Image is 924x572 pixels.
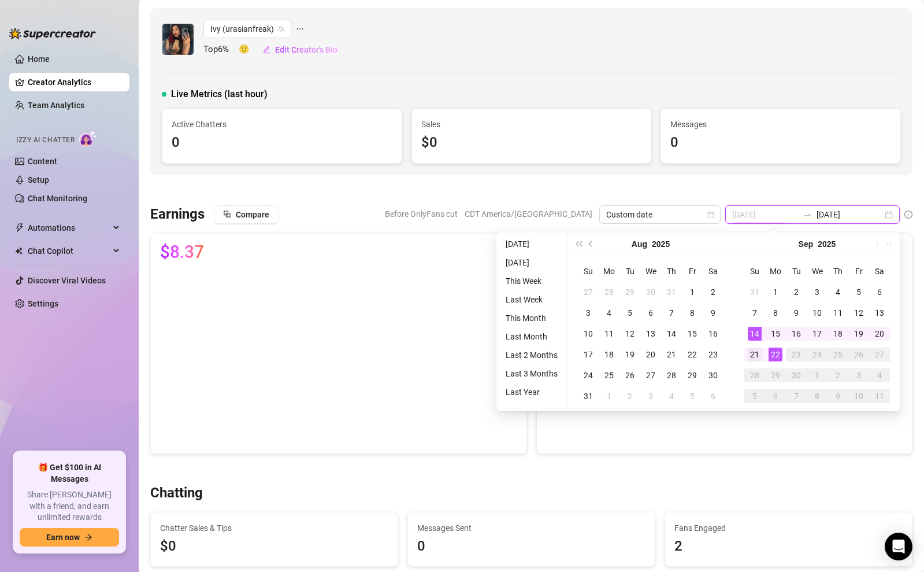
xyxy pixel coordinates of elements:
td: 2025-08-03 [578,302,599,323]
td: 2025-08-14 [661,323,682,344]
div: $0 [421,132,642,154]
th: Sa [703,261,723,282]
span: Edit Creator's Bio [275,45,337,54]
td: 2025-09-15 [765,323,786,344]
td: 2025-08-09 [703,302,723,323]
th: Tu [619,261,640,282]
div: 18 [831,327,845,341]
input: End date [817,208,882,221]
td: 2025-09-30 [786,365,807,386]
td: 2025-08-28 [661,365,682,386]
td: 2025-08-07 [661,302,682,323]
a: Team Analytics [28,101,84,110]
div: 0 [172,132,392,154]
span: edit [262,46,270,54]
span: team [278,25,285,32]
td: 2025-08-12 [619,323,640,344]
div: 2 [706,285,720,299]
td: 2025-10-11 [869,386,890,407]
td: 2025-08-22 [682,344,703,365]
a: Chat Monitoring [28,194,87,203]
div: 9 [831,389,845,403]
td: 2025-08-27 [640,365,661,386]
input: Start date [732,208,798,221]
div: 4 [665,389,678,403]
span: Fans Engaged [674,522,903,534]
th: We [640,261,661,282]
div: 5 [748,389,762,403]
td: 2025-10-02 [827,365,848,386]
th: Sa [869,261,890,282]
div: 16 [789,327,803,341]
td: 2025-09-29 [765,365,786,386]
th: Th [661,261,682,282]
td: 2025-08-30 [703,365,723,386]
div: 12 [852,306,866,320]
img: Chat Copilot [15,247,23,255]
td: 2025-10-04 [869,365,890,386]
div: 4 [873,368,886,382]
div: 28 [748,368,762,382]
div: 24 [581,368,595,382]
td: 2025-08-01 [682,282,703,302]
td: 2025-08-02 [703,282,723,302]
td: 2025-09-07 [744,302,765,323]
div: 8 [810,389,824,403]
div: 3 [581,306,595,320]
span: Chat Copilot [28,242,110,260]
span: Top 6 % [203,43,239,57]
div: 14 [665,327,678,341]
td: 2025-07-29 [619,282,640,302]
a: Home [28,54,50,64]
td: 2025-10-07 [786,386,807,407]
span: swap-right [803,210,812,219]
span: Earn now [46,533,80,542]
div: 0 [670,132,891,154]
img: AI Chatter [79,130,97,147]
a: Creator Analytics [28,73,120,91]
span: $0 [160,536,388,558]
div: 24 [810,348,824,361]
div: 30 [644,285,658,299]
div: 27 [873,348,886,361]
div: 19 [852,327,866,341]
span: $8.37 [160,243,204,261]
div: 1 [602,389,616,403]
div: 31 [581,389,595,403]
div: 21 [748,348,762,361]
div: 5 [852,285,866,299]
div: 23 [706,348,720,361]
div: 4 [602,306,616,320]
td: 2025-10-10 [848,386,869,407]
div: 2 [789,285,803,299]
td: 2025-09-17 [807,323,827,344]
div: 28 [602,285,616,299]
div: 2 [623,389,637,403]
div: 19 [623,348,637,361]
span: Messages Sent [417,522,645,534]
div: 21 [665,348,678,361]
td: 2025-10-05 [744,386,765,407]
li: Last Week [501,293,562,307]
div: 8 [685,306,699,320]
td: 2025-08-13 [640,323,661,344]
button: Choose a year [818,233,836,256]
div: 26 [852,348,866,361]
td: 2025-09-11 [827,302,848,323]
td: 2025-09-09 [786,302,807,323]
td: 2025-09-02 [619,386,640,407]
th: Mo [765,261,786,282]
div: 11 [602,327,616,341]
div: 1 [810,368,824,382]
td: 2025-09-02 [786,282,807,302]
span: to [803,210,812,219]
td: 2025-08-31 [744,282,765,302]
div: 31 [748,285,762,299]
li: [DATE] [501,256,562,270]
a: Discover Viral Videos [28,276,106,285]
td: 2025-09-06 [703,386,723,407]
span: Messages [670,118,891,131]
div: 22 [769,348,782,361]
div: 5 [623,306,637,320]
img: logo-BBDzfeDw.svg [9,28,96,39]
